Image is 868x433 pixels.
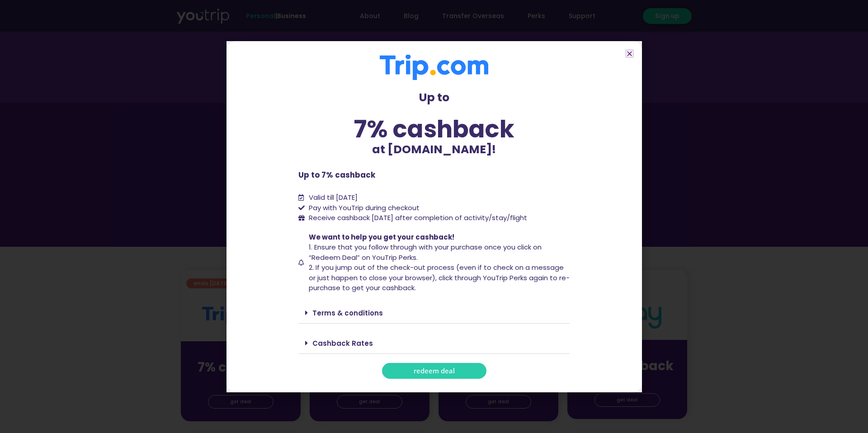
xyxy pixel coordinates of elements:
span: We want to help you get your cashback! [309,232,454,242]
div: Cashback Rates [298,333,570,354]
span: redeem deal [414,367,455,374]
p: Up to [298,89,570,106]
span: Pay with YouTrip during checkout [307,203,420,213]
a: redeem deal [382,363,486,379]
a: Close [626,50,633,57]
span: 2. If you jump out of the check-out process (even if to check on a message or just happen to clos... [309,263,570,292]
span: Receive cashback [DATE] after completion of activity/stay/flight [309,213,527,222]
b: Up to 7% cashback [298,169,375,180]
span: 1. Ensure that you follow through with your purchase once you click on “Redeem Deal” on YouTrip P... [309,242,542,262]
div: 7% cashback [298,117,570,141]
a: Cashback Rates [312,339,373,348]
span: Valid till [DATE] [309,193,358,202]
p: at [DOMAIN_NAME]! [298,141,570,158]
a: Terms & conditions [312,308,383,318]
div: Terms & conditions [298,302,570,324]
